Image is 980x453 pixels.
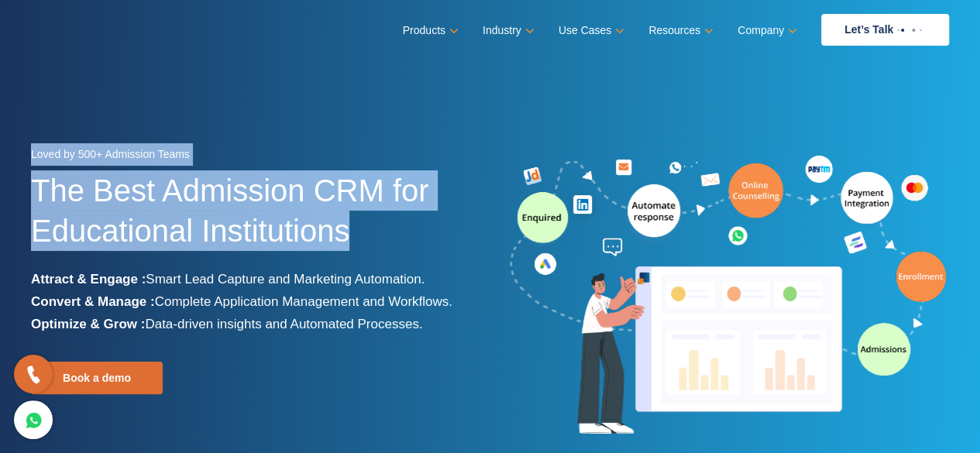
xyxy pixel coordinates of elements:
a: Industry [483,19,531,42]
a: Book a demo [31,362,163,394]
b: Optimize & Grow : [31,317,145,331]
span: Data-driven insights and Automated Processes. [145,317,422,331]
b: Attract & Engage : [31,272,146,287]
a: Let’s Talk [821,14,949,46]
a: Resources [648,19,710,42]
a: Use Cases [559,19,621,42]
span: Smart Lead Capture and Marketing Automation. [146,272,425,287]
div: Loved by 500+ Admission Teams [31,143,479,170]
img: admission-software-home-page-header [507,152,949,441]
span: Complete Application Management and Workflows. [155,294,452,309]
a: Products [403,19,456,42]
b: Convert & Manage : [31,294,155,309]
a: Company [738,19,794,42]
h1: The Best Admission CRM for Educational Institutions [31,170,479,268]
